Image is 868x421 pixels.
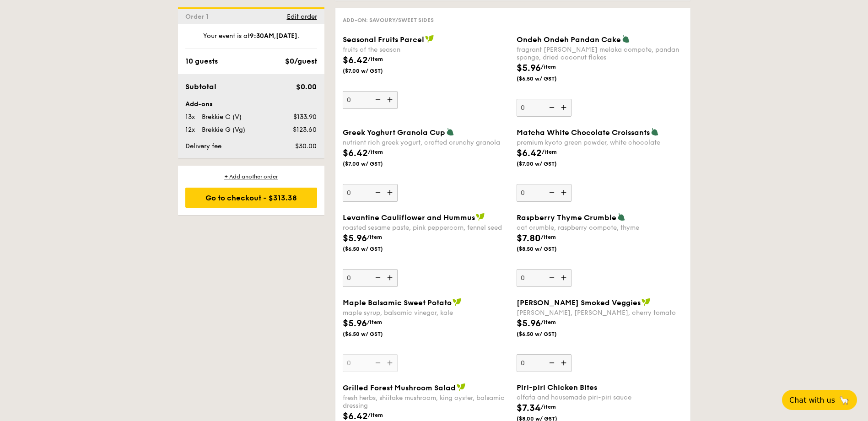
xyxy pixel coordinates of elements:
span: $7.34 [517,403,541,414]
img: icon-add.58712e84.svg [558,99,571,116]
span: Maple Balsamic Sweet Potato [343,298,452,307]
input: Matcha White Chocolate Croissantspremium kyoto green powder, white chocolate$6.42/item($7.00 w/ GST) [517,184,571,202]
div: nutrient rich greek yogurt, crafted crunchy granola [343,139,509,146]
div: 13x [182,113,198,122]
input: Ondeh Ondeh Pandan Cakefragrant [PERSON_NAME] melaka compote, pandan sponge, dried coconut flakes... [517,99,571,117]
img: icon-add.58712e84.svg [384,184,398,201]
img: icon-reduce.1d2dbef1.svg [370,184,384,201]
span: Piri-piri Chicken Bites [517,383,597,392]
span: $133.90 [293,113,317,121]
span: ($8.50 w/ GST) [517,245,579,253]
input: Seasonal Fruits Parcelfruits of the season$6.42/item($7.00 w/ GST) [343,91,398,109]
span: $30.00 [295,142,317,150]
span: Delivery fee [185,142,221,150]
span: Add-on: Savoury/Sweet Sides [343,17,434,23]
span: $123.60 [293,126,317,134]
img: icon-add.58712e84.svg [558,269,571,286]
span: Levantine Cauliflower and Hummus [343,213,475,222]
div: + Add another order [185,173,317,180]
img: icon-add.58712e84.svg [558,184,571,201]
span: /item [541,319,556,325]
span: ($6.50 w/ GST) [343,245,405,253]
div: oat crumble, raspberry compote, thyme [517,224,683,232]
span: ($6.50 w/ GST) [517,75,579,82]
span: /item [542,149,557,155]
span: $7.80 [517,233,541,244]
span: ($6.50 w/ GST) [517,330,579,338]
span: /item [368,412,383,418]
span: Raspberry Thyme Crumble [517,213,616,222]
strong: 9:30AM [250,32,274,40]
span: ($7.00 w/ GST) [517,160,579,167]
input: Levantine Cauliflower and Hummusroasted sesame paste, pink peppercorn, fennel seed$5.96/item($6.5... [343,269,398,287]
span: $0.00 [296,82,317,91]
span: /item [541,234,556,240]
input: Raspberry Thyme Crumbleoat crumble, raspberry compote, thyme$7.80/item($8.50 w/ GST) [517,269,571,287]
span: Chat with us [789,396,835,405]
div: fresh herbs, shiitake mushroom, king oyster, balsamic dressing [343,394,509,410]
img: icon-add.58712e84.svg [384,269,398,286]
div: Add-ons [185,100,317,109]
img: icon-reduce.1d2dbef1.svg [544,184,558,201]
strong: [DATE] [276,32,297,40]
img: icon-vegan.f8ff3823.svg [453,298,462,306]
span: Ondeh Ondeh Pandan Cake [517,35,621,44]
span: /item [541,404,556,410]
input: Greek Yoghurt Granola Cupnutrient rich greek yogurt, crafted crunchy granola$6.42/item($7.00 w/ GST) [343,184,398,202]
div: maple syrup, balsamic vinegar, kale [343,309,509,317]
span: Greek Yoghurt Granola Cup [343,128,445,137]
button: Chat with us🦙 [782,390,857,410]
span: ($7.00 w/ GST) [343,67,405,75]
img: icon-reduce.1d2dbef1.svg [370,269,384,286]
span: $6.42 [517,148,542,159]
span: /item [368,56,383,62]
img: icon-vegetarian.fe4039eb.svg [446,128,454,136]
img: icon-add.58712e84.svg [558,354,571,372]
img: icon-add.58712e84.svg [384,91,398,108]
span: ($6.50 w/ GST) [343,330,405,338]
span: $5.96 [517,318,541,329]
div: [PERSON_NAME], [PERSON_NAME], cherry tomato [517,309,683,317]
img: icon-vegan.f8ff3823.svg [476,213,485,221]
div: Brekkie G (Vg) [198,125,281,135]
div: Go to checkout - $313.38 [185,188,317,208]
span: /item [368,149,383,155]
span: Order 1 [185,13,212,21]
img: icon-vegan.f8ff3823.svg [425,35,434,43]
img: icon-reduce.1d2dbef1.svg [544,269,558,286]
span: $5.96 [343,318,367,329]
div: 12x [182,125,198,135]
span: /item [367,234,382,240]
div: 10 guests [185,56,218,67]
span: $5.96 [343,233,367,244]
span: $6.42 [343,148,368,159]
img: icon-vegetarian.fe4039eb.svg [617,213,625,221]
span: Subtotal [185,82,216,91]
span: Edit order [287,13,317,21]
span: Grilled Forest Mushroom Salad [343,383,456,392]
img: icon-reduce.1d2dbef1.svg [544,354,558,372]
img: icon-vegan.f8ff3823.svg [642,298,651,306]
span: /item [541,64,556,70]
span: 🦙 [839,395,850,405]
div: Brekkie C (V) [198,113,281,122]
span: Matcha White Chocolate Croissants [517,128,650,137]
span: $5.96 [517,63,541,74]
span: ($7.00 w/ GST) [343,160,405,167]
span: Seasonal Fruits Parcel [343,35,424,44]
input: [PERSON_NAME] Smoked Veggies[PERSON_NAME], [PERSON_NAME], cherry tomato$5.96/item($6.50 w/ GST) [517,354,571,372]
img: icon-vegetarian.fe4039eb.svg [622,35,630,43]
span: [PERSON_NAME] Smoked Veggies [517,298,641,307]
span: /item [367,319,382,325]
div: alfafa and housemade piri-piri sauce [517,394,683,401]
div: Your event is at , . [185,32,317,49]
img: icon-reduce.1d2dbef1.svg [370,91,384,108]
div: fragrant [PERSON_NAME] melaka compote, pandan sponge, dried coconut flakes [517,46,683,61]
div: fruits of the season [343,46,509,54]
span: $6.42 [343,55,368,66]
div: $0/guest [285,56,317,67]
img: icon-vegetarian.fe4039eb.svg [651,128,659,136]
img: icon-vegan.f8ff3823.svg [457,383,466,391]
div: roasted sesame paste, pink peppercorn, fennel seed [343,224,509,232]
div: premium kyoto green powder, white chocolate [517,139,683,146]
